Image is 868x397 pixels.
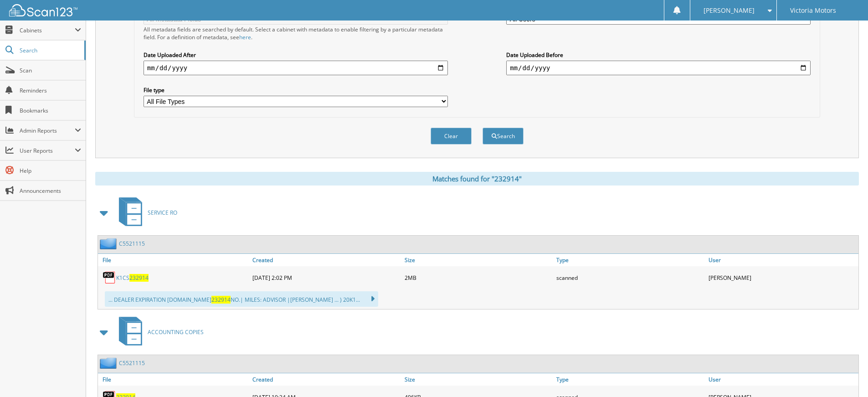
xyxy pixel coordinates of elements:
[9,4,77,16] img: scan123-logo-white.svg
[790,8,836,13] span: Victoria Motors
[95,172,859,186] div: Matches found for "232914"
[20,187,81,195] span: Announcements
[20,87,81,94] span: Reminders
[100,238,119,249] img: folder2.png
[250,268,402,287] div: [DATE] 2:02 PM
[706,254,858,266] a: User
[148,328,204,336] span: ACCOUNTING COPIES
[144,61,448,75] input: start
[20,147,75,155] span: User Reports
[554,373,706,386] a: Type
[402,254,555,266] a: Size
[105,291,378,307] div: ... DEALER EXPIRATION [DOMAIN_NAME] NO.| MILES: ADVISOR |[PERSON_NAME] ... ) 20K1...
[103,271,116,284] img: PDF.png
[250,373,402,386] a: Created
[119,240,145,247] a: C5521115
[144,51,448,59] label: Date Uploaded After
[239,33,251,41] a: here
[113,195,177,231] a: SERVICE RO
[250,254,402,266] a: Created
[402,268,555,287] div: 2MB
[20,67,81,74] span: Scan
[129,274,149,282] span: 232914
[20,107,81,114] span: Bookmarks
[148,209,177,217] span: SERVICE RO
[704,8,755,13] span: [PERSON_NAME]
[402,373,555,386] a: Size
[211,296,231,304] span: 232914
[706,268,858,287] div: [PERSON_NAME]
[431,128,472,144] button: Clear
[822,353,868,397] iframe: Chat Widget
[20,127,75,134] span: Admin Reports
[144,86,448,94] label: File type
[554,268,706,287] div: scanned
[116,274,149,282] a: K1CS232914
[144,26,448,41] div: All metadata fields are searched by default. Select a cabinet with metadata to enable filtering b...
[20,167,81,175] span: Help
[98,373,250,386] a: File
[706,373,858,386] a: User
[506,51,811,59] label: Date Uploaded Before
[113,314,204,350] a: ACCOUNTING COPIES
[98,254,250,266] a: File
[554,254,706,266] a: Type
[119,359,145,367] a: C5521115
[20,26,75,34] span: Cabinets
[20,46,80,54] span: Search
[483,128,524,144] button: Search
[506,61,811,75] input: end
[100,357,119,369] img: folder2.png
